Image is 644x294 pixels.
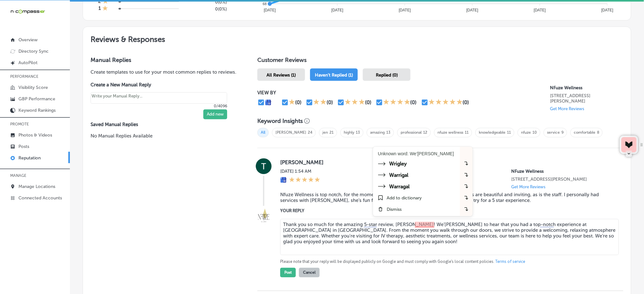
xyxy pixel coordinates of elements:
div: 5 Stars [429,99,463,106]
a: amazing [370,130,385,135]
div: 5 Stars [289,177,320,184]
h4: 1 [98,5,101,12]
p: NFuze Wellness [550,85,623,90]
a: knowledgeable [479,130,505,135]
a: 11 [465,130,469,135]
p: Directory Sync [18,49,49,54]
h2: Reviews & Responses [83,27,631,49]
a: 9 [561,130,564,135]
div: (0) [365,99,371,105]
a: Terms of service [495,259,525,265]
a: nfuze [521,130,531,135]
img: 660ab0bf-5cc7-4cb8-ba1c-48b5ae0f18e60NCTV_CLogo_TV_Black_-500x88.png [10,9,45,15]
span: Replied (0) [376,72,398,78]
textarea: Create your Quick Reply [91,92,227,104]
button: Add new [203,110,227,119]
a: 13 [386,130,390,135]
div: 2 Stars [313,99,327,106]
div: 3 Stars [345,99,365,106]
p: No Manual Replies Available [91,133,237,140]
tspan: 68 [262,2,266,6]
p: Manage Locations [18,184,55,189]
div: Add to dictionary [373,193,460,203]
div: Warragal [390,184,410,190]
button: Post [280,268,296,277]
tspan: [DATE] [264,8,276,12]
a: [PERSON_NAME] [275,130,306,135]
h3: Manual Replies [91,57,237,63]
p: Overview [18,37,37,43]
p: VIEW BY [257,90,550,96]
tspan: [DATE] [399,8,411,12]
p: 104 S Buchanan St Edwardsville, IL 62025, US [550,93,623,104]
p: Create templates to use for your most common replies to reviews. [91,69,237,76]
p: 104 S Buchanan St [512,177,613,182]
div: Unknown word: We’[PERSON_NAME] [378,150,454,157]
tspan: [DATE] [331,8,343,12]
a: 21 [329,130,334,135]
label: [PERSON_NAME] [280,159,613,166]
a: 24 [308,130,312,135]
div: 1 Star [102,5,108,12]
div: 1 Star [289,99,295,106]
label: Create a New Manual Reply [91,82,227,88]
div: Warrigal [390,172,409,178]
p: Photos & Videos [18,132,52,138]
div: (0) [463,99,469,105]
p: Get More Reviews [550,106,585,111]
p: 0/4096 [91,104,227,108]
tspan: [DATE] [534,8,546,12]
label: Saved Manual Replies [91,122,237,128]
a: 11 [507,130,511,135]
span: All [257,128,269,137]
p: Connected Accounts [18,195,62,201]
p: GBP Performance [18,96,55,102]
a: comfortable [574,130,595,135]
a: highly [344,130,354,135]
div: Wrigley [390,161,407,167]
h1: Customer Reviews [257,57,623,66]
p: Reputation [18,155,41,161]
a: 10 [532,130,537,135]
p: Please note that your reply will be displayed publicly on Google and must comply with Google's lo... [280,259,613,265]
img: Image [256,208,272,224]
a: professional [401,130,422,135]
h3: Keyword Insights [257,118,303,125]
div: (0) [410,99,417,105]
span: All Reviews (1) [267,72,296,78]
textarea: Thank you so much for the amazing 5-star review, [PERSON_NAME]! We’[PERSON_NAME] to hear that you... [280,219,619,255]
p: Get More Reviews [512,185,546,190]
p: Visibility Score [18,85,48,90]
a: jen [322,130,328,135]
p: AutoPilot [18,60,37,65]
div: Dismiss [373,205,460,214]
tspan: [DATE] [601,8,613,12]
label: [DATE] 1:54 AM [280,169,320,174]
button: Cancel [299,268,320,277]
div: (0) [327,99,333,105]
a: 12 [423,130,427,135]
label: YOUR REPLY [280,209,613,213]
div: (0) [295,99,302,105]
blockquote: Nfuze Wellness is top notch, for the moment you enter the front door. The surroundings are beauti... [280,192,613,204]
span: Haven't Replied (1) [315,72,353,78]
a: service [547,130,560,135]
div: 4 Stars [383,99,410,106]
p: NFuze Wellness [512,169,613,174]
p: Keyword Rankings [18,108,56,113]
a: 8 [597,130,599,135]
a: 13 [356,130,360,135]
h5: 0 ( 0% ) [184,6,227,12]
a: nfuze wellness [437,130,463,135]
tspan: [DATE] [466,8,478,12]
p: Posts [18,144,29,149]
